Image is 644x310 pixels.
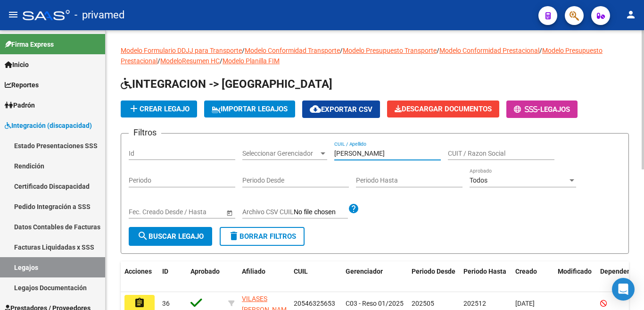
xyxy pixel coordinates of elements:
span: Afiliado [242,268,265,275]
span: CUIL [294,268,308,275]
span: Descargar Documentos [395,105,492,113]
datatable-header-cell: Modificado [554,261,596,293]
datatable-header-cell: Aprobado [187,261,224,293]
span: Borrar Filtros [228,232,296,241]
span: Acciones [124,268,152,275]
a: Modelo Conformidad Prestacional [439,47,539,54]
datatable-header-cell: Periodo Hasta [460,261,512,293]
span: INTEGRACION -> [GEOGRAPHIC_DATA] [121,77,332,91]
span: - [514,105,540,114]
span: 20546325653 [294,300,335,307]
span: Periodo Desde [412,268,455,275]
span: Dependencia [600,268,640,275]
mat-icon: add [128,103,140,114]
mat-icon: help [348,203,359,214]
span: Inicio [5,59,29,70]
datatable-header-cell: ID [158,261,187,293]
datatable-header-cell: CUIL [290,261,342,293]
datatable-header-cell: Gerenciador [342,261,408,293]
span: ID [162,268,168,275]
a: Modelo Formulario DDJJ para Transporte [121,47,242,54]
span: Seleccionar Gerenciador [242,150,319,158]
span: Integración (discapacidad) [5,120,92,131]
h3: Filtros [129,126,161,139]
span: Creado [515,268,537,275]
span: Modificado [558,268,592,275]
input: Fecha inicio [129,208,163,216]
datatable-header-cell: Creado [512,261,554,293]
button: Open calendar [224,208,234,218]
span: Crear Legajo [128,105,190,113]
div: Open Intercom Messenger [612,278,635,301]
span: Archivo CSV CUIL [242,208,294,216]
mat-icon: assignment [134,297,145,309]
span: Buscar Legajo [137,232,204,241]
button: Exportar CSV [302,101,380,118]
a: Modelo Presupuesto Transporte [343,47,437,54]
span: Firma Express [5,39,54,50]
a: Modelo Conformidad Transporte [245,47,340,54]
button: Crear Legajo [121,101,197,117]
mat-icon: cloud_download [310,103,321,115]
datatable-header-cell: Afiliado [238,261,290,293]
span: Padrón [5,100,35,110]
a: ModeloResumen HC [160,57,220,65]
a: Modelo Planilla FIM [223,57,280,65]
button: Descargar Documentos [387,101,499,117]
span: Periodo Hasta [463,268,506,275]
mat-icon: person [625,9,636,20]
span: 202505 [412,300,434,307]
span: 202512 [463,300,486,307]
mat-icon: menu [8,9,19,20]
span: Aprobado [190,268,220,275]
span: Gerenciador [346,268,383,275]
span: Todos [470,176,487,184]
span: IMPORTAR LEGAJOS [212,105,288,113]
button: IMPORTAR LEGAJOS [204,101,295,117]
span: Exportar CSV [310,105,372,114]
datatable-header-cell: Acciones [121,261,158,293]
datatable-header-cell: Periodo Desde [408,261,460,293]
span: [DATE] [515,300,535,307]
span: 36 [162,300,170,307]
span: Legajos [540,105,570,114]
mat-icon: delete [228,230,239,242]
span: C03 - Reso 01/2025 [346,300,404,307]
input: Archivo CSV CUIL [294,208,348,217]
button: Buscar Legajo [129,227,212,246]
mat-icon: search [137,230,149,242]
input: Fecha fin [171,208,217,216]
button: Borrar Filtros [220,227,305,246]
span: - privamed [74,5,124,25]
span: Reportes [5,80,39,90]
button: -Legajos [506,101,578,118]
